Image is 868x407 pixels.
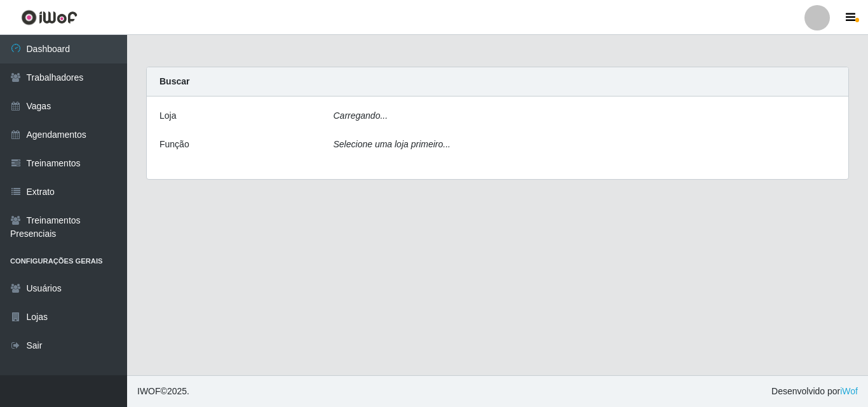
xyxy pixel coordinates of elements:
[159,109,176,123] label: Loja
[334,110,388,121] i: Carregando...
[159,76,189,86] strong: Buscar
[159,138,189,151] label: Função
[840,386,858,396] a: iWof
[137,386,161,396] span: IWOF
[137,385,189,398] span: © 2025 .
[771,385,858,398] span: Desenvolvido por
[334,139,451,149] i: Selecione uma loja primeiro...
[21,10,78,25] img: CoreUI Logo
